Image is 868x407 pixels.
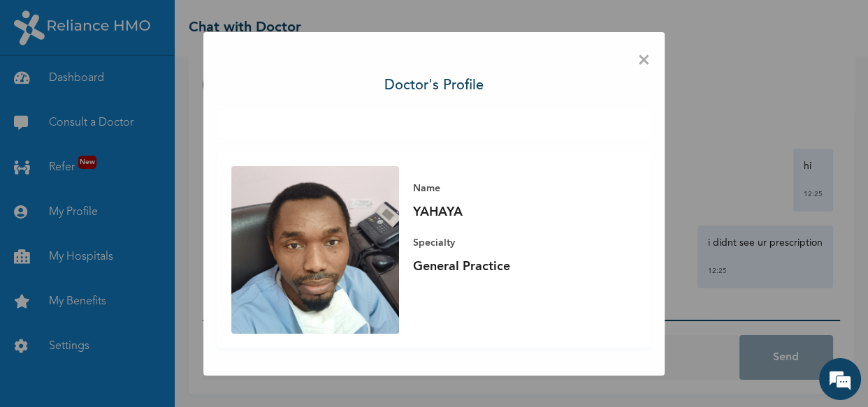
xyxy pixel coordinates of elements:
p: General Practice [413,258,609,275]
p: YAHAYA [413,204,609,221]
span: We're online! [81,129,193,270]
span: × [637,46,651,75]
div: Chat with us now [73,78,235,96]
img: YAHAYA [231,166,399,334]
p: Specialty [413,235,609,251]
span: Conversation [7,361,137,371]
img: d_794563401_company_1708531726252_794563401 [26,70,57,105]
textarea: Type your message and hit 'Enter' [7,288,266,336]
p: Name [413,180,609,197]
div: FAQs [137,336,267,380]
div: Minimize live chat window [229,7,263,40]
h3: Doctor's profile [384,75,484,96]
